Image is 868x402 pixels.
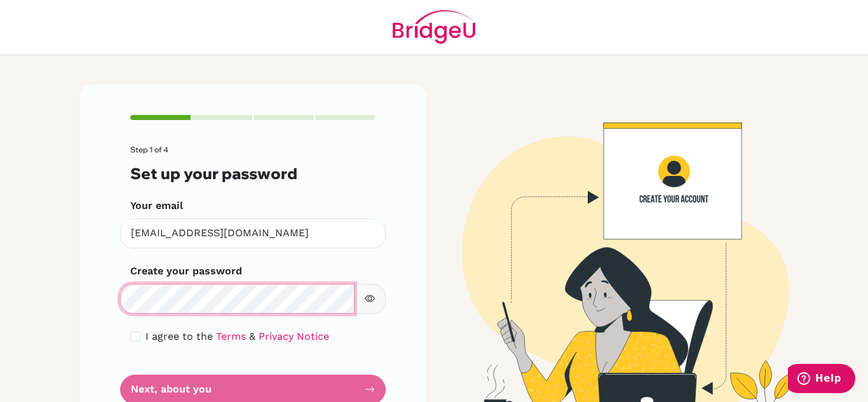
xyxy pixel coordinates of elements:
a: Terms [216,330,246,342]
a: Privacy Notice [259,330,329,342]
span: Step 1 of 4 [130,145,168,154]
span: & [249,330,255,342]
input: Insert your email* [120,218,386,248]
h3: Set up your password [130,164,376,183]
iframe: Opens a widget where you can find more information [788,364,855,396]
span: I agree to the [146,330,213,342]
label: Create your password [130,264,242,279]
label: Your email [130,198,183,213]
